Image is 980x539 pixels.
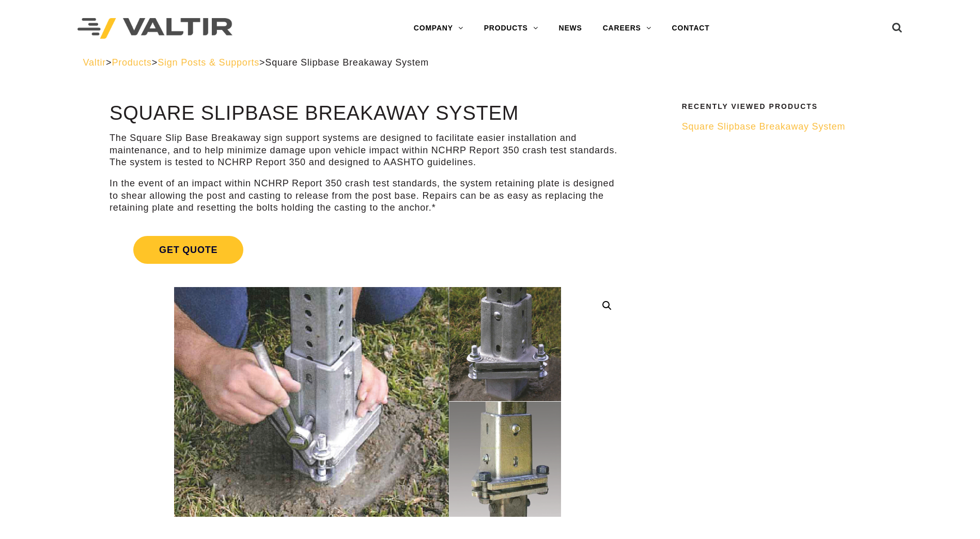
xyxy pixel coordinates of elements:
[83,57,106,68] a: Valtir
[77,18,232,39] img: Valtir
[682,121,846,132] span: Square Slipbase Breakaway System
[682,103,891,110] h2: Recently Viewed Products
[133,236,243,264] span: Get Quote
[265,57,429,68] span: Square Slipbase Breakaway System
[110,224,626,276] a: Get Quote
[110,132,626,168] p: The Square Slip Base Breakaway sign support systems are designed to facilitate easier installatio...
[662,18,720,39] a: CONTACT
[682,121,891,133] a: Square Slipbase Breakaway System
[474,18,549,39] a: PRODUCTS
[112,57,151,68] a: Products
[110,103,626,124] h1: Square Slipbase Breakaway System
[158,57,259,68] a: Sign Posts & Supports
[403,18,474,39] a: COMPANY
[110,178,626,214] p: In the event of an impact within NCHRP Report 350 crash test standards, the system retaining plat...
[83,57,897,69] div: > > >
[549,18,593,39] a: NEWS
[593,18,662,39] a: CAREERS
